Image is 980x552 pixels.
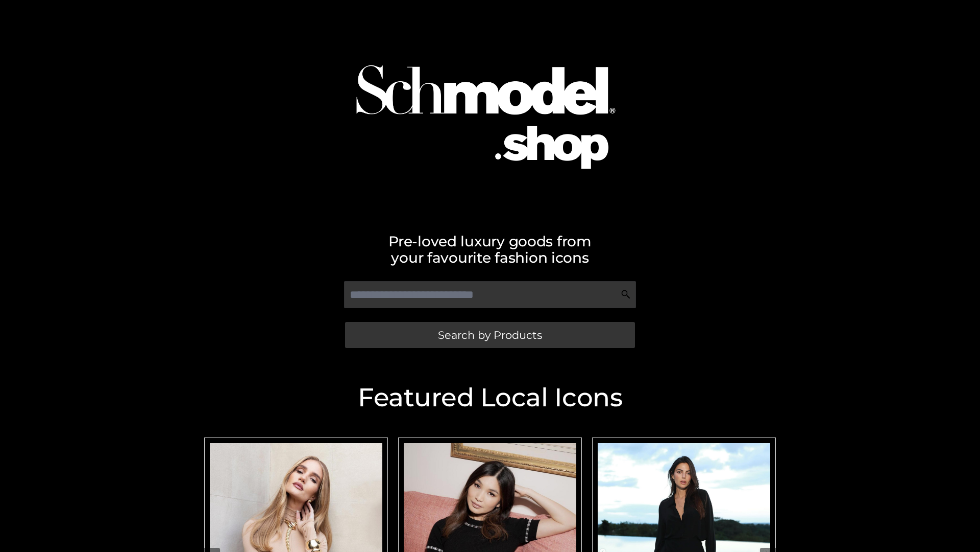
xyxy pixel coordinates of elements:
a: Search by Products [345,322,635,348]
span: Search by Products [438,330,542,340]
h2: Pre-loved luxury goods from your favourite fashion icons [199,233,781,266]
img: Search Icon [621,289,631,300]
h2: Featured Local Icons​ [199,385,781,410]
